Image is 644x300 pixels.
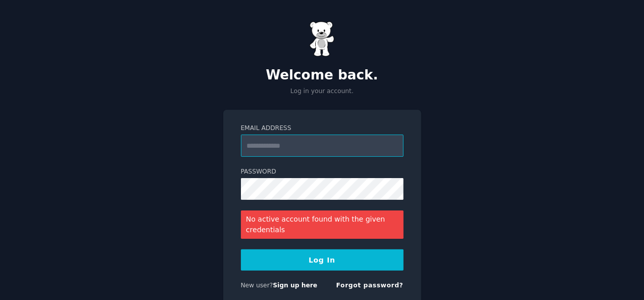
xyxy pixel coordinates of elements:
a: Sign up here [273,282,317,289]
label: Password [241,167,404,177]
p: Log in your account. [223,87,421,96]
img: Gummy Bear [310,21,335,57]
a: Forgot password? [336,282,404,289]
div: No active account found with the given credentials [241,210,404,239]
h2: Welcome back. [223,67,421,83]
button: Log In [241,249,404,271]
span: New user? [241,282,273,289]
label: Email Address [241,124,404,133]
